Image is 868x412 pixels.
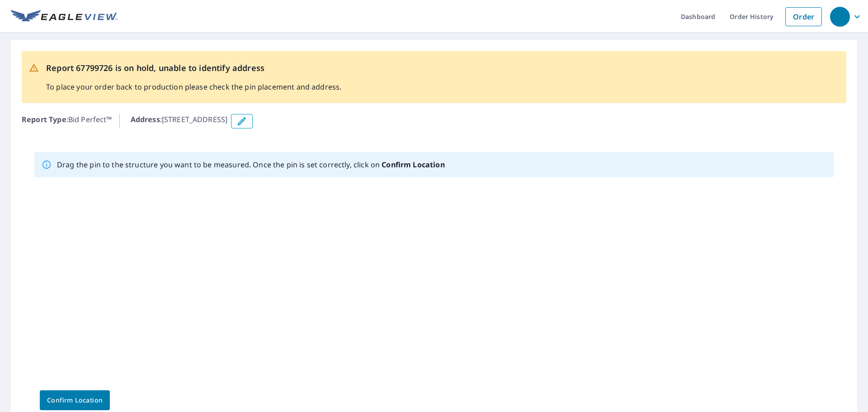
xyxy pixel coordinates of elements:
span: Confirm Location [47,395,103,406]
button: Confirm Location [40,390,110,410]
p: To place your order back to production please check the pin placement and address. [46,81,341,92]
p: : Bid Perfect™ [22,114,112,128]
p: Drag the pin to the structure you want to be measured. Once the pin is set correctly, click on [57,159,445,170]
p: : [STREET_ADDRESS] [131,114,228,128]
b: Report Type [22,114,66,124]
img: EV Logo [11,10,118,24]
a: Order [785,7,822,26]
b: Address [131,114,160,124]
p: Report 67799726 is on hold, unable to identify address [46,62,341,74]
b: Confirm Location [382,160,444,170]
